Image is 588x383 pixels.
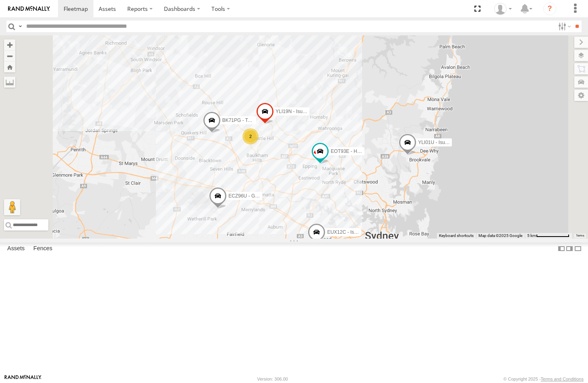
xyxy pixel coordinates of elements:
[555,21,572,32] label: Search Filter Options
[3,243,29,254] label: Assets
[17,21,23,32] label: Search Query
[418,140,465,145] span: YLI01U - Isuzu DMAX
[327,229,377,235] span: EUX12C - Isuzu DMAX
[576,234,584,237] a: Terms (opens in new tab)
[527,233,536,238] span: 5 km
[543,2,556,15] i: ?
[439,233,474,239] button: Keyboard shortcuts
[242,128,259,144] div: 2
[525,233,572,239] button: Map scale: 5 km per 79 pixels
[4,39,15,50] button: Zoom in
[565,243,574,254] label: Dock Summary Table to the Right
[331,148,366,154] span: EOT93E - HiAce
[557,243,565,254] label: Dock Summary Table to the Left
[491,3,515,15] div: Nicole Hunt
[4,50,15,62] button: Zoom out
[4,76,15,88] label: Measure
[4,62,15,72] button: Zoom Home
[4,199,20,215] button: Drag Pegman onto the map to open Street View
[4,375,41,383] a: Visit our Website
[29,243,56,254] label: Fences
[257,377,288,381] div: Version: 306.00
[228,193,274,199] span: ECZ96U - Great Wall
[8,6,50,12] img: rand-logo.svg
[275,108,323,114] span: YLI19N - Isuzu DMAX
[503,377,584,381] div: © Copyright 2025 -
[222,117,273,123] span: BK71PG - Toyota Hiace
[478,233,522,238] span: Map data ©2025 Google
[574,243,582,254] label: Hide Summary Table
[574,90,588,101] label: Map Settings
[541,377,584,381] a: Terms and Conditions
